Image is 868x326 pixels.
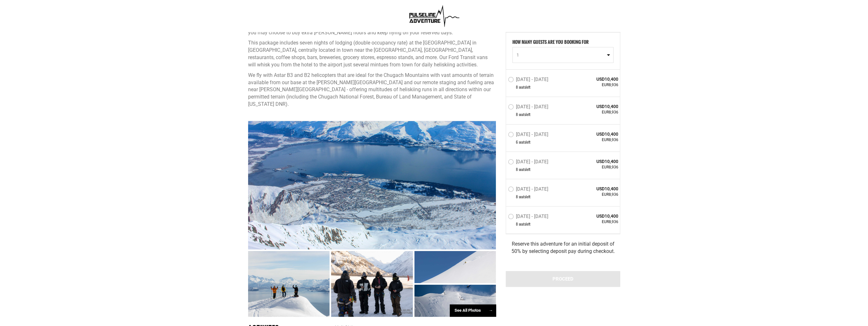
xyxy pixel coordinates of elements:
img: 1638909355.png [406,3,462,29]
span: EUR8,936 [572,82,618,88]
label: [DATE] - [DATE] [508,104,550,112]
span: USD10,400 [572,186,618,192]
p: This package includes seven nights of lodging (double occupancy rate) at the [GEOGRAPHIC_DATA] in... [248,39,496,68]
span: 6 [516,139,518,145]
label: [DATE] - [DATE] [508,186,550,194]
span: EUR8,936 [572,165,618,170]
span: USD10,400 [572,158,618,165]
p: We fly with Astar B3 and B2 helicopters that are ideal for the Chugach Mountains with vast amount... [248,72,496,108]
div: See All Photos [450,304,496,317]
label: [DATE] - [DATE] [508,132,550,139]
span: s [524,166,526,172]
span: seat left [519,221,531,227]
span: USD10,400 [572,131,618,137]
span: seat left [519,112,531,117]
label: HOW MANY GUESTS ARE YOU BOOKING FOR [512,39,589,47]
span: USD10,400 [572,76,618,82]
span: seat left [519,194,531,199]
span: EUR8,936 [572,137,618,143]
span: EUR8,936 [572,110,618,115]
span: 8 [516,194,518,199]
span: s [524,221,526,227]
span: seat left [519,166,531,172]
span: seat left [519,139,531,145]
span: USD10,400 [572,213,618,219]
span: s [524,194,526,199]
label: [DATE] - [DATE] [508,159,550,166]
span: 1 [517,52,605,58]
span: USD10,400 [572,103,618,110]
span: 8 [516,166,518,172]
div: Reserve this adventure for an initial deposit of 50% by selecting deposit pay during checkout. [506,234,620,261]
span: → [489,308,493,313]
span: EUR8,936 [572,219,618,225]
span: s [524,139,526,145]
span: s [524,84,526,90]
span: 8 [516,112,518,117]
span: EUR8,936 [572,192,618,197]
span: 8 [516,221,518,227]
label: [DATE] - [DATE] [508,77,550,84]
span: 8 [516,84,518,90]
span: s [524,112,526,117]
label: [DATE] - [DATE] [508,214,550,221]
span: seat left [519,84,531,90]
button: 1 [512,47,614,63]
